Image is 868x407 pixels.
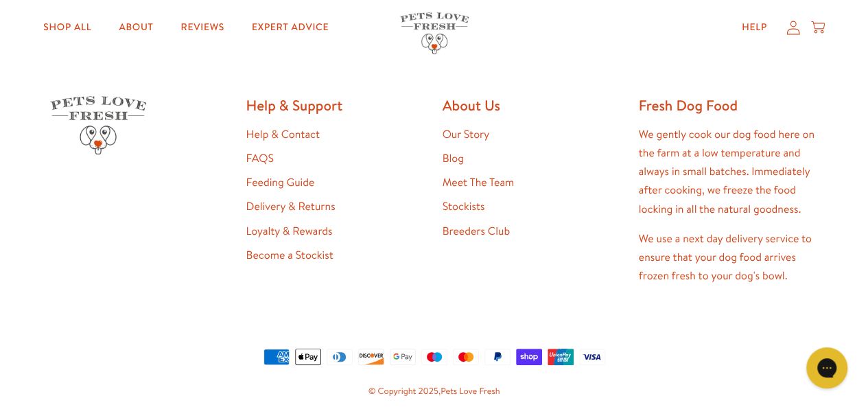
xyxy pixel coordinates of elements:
small: © Copyright 2025, [50,384,819,399]
h2: About Us [443,96,622,115]
a: Help & Contact [246,127,320,142]
a: Stockists [443,199,485,214]
img: Pets Love Fresh [50,96,146,154]
a: Loyalty & Rewards [246,224,333,239]
a: Feeding Guide [246,175,315,190]
a: Blog [443,151,464,166]
a: Pets Love Fresh [441,385,500,397]
h2: Fresh Dog Food [639,96,819,115]
a: Meet The Team [443,175,514,190]
p: We gently cook our dog food here on the farm at a low temperature and always in small batches. Im... [639,126,819,219]
h2: Help & Support [246,96,426,115]
p: We use a next day delivery service to ensure that your dog food arrives frozen fresh to your dog'... [639,230,819,286]
a: Become a Stockist [246,248,333,263]
a: Breeders Club [443,224,510,239]
a: Delivery & Returns [246,199,336,214]
a: About [108,14,164,41]
a: Shop All [32,14,102,41]
a: Our Story [443,127,490,142]
a: Expert Advice [241,14,340,41]
a: Help [731,14,778,41]
a: Reviews [170,14,235,41]
iframe: Gorgias live chat messenger [799,342,854,393]
a: FAQS [246,151,274,166]
img: Pets Love Fresh [400,12,469,54]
